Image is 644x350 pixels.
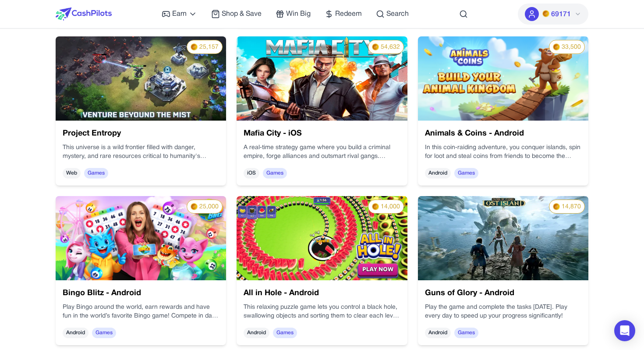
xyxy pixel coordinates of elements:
[614,320,635,341] div: Open Intercom Messenger
[425,303,581,321] p: Play the game and complete the tasks [DATE]. Play every day to speed up your progress significantly!
[199,203,219,211] span: 25,000
[56,36,226,121] img: 1e684bf2-8f9d-4108-9317-d9ed0cf0d127.webp
[425,143,581,161] p: In this coin‑raiding adventure, you conquer islands, spin for loot and steal coins from friends t...
[199,43,219,52] span: 25,157
[562,203,581,211] span: 14,870
[376,9,409,19] a: Search
[63,303,219,321] div: Play up to four cards at once for quadruple the fun Special events and timely celebrations keep g...
[553,203,560,210] img: PMs
[276,9,311,19] a: Win Big
[381,43,400,52] span: 54,632
[454,168,478,179] span: Games
[237,196,407,280] img: bvG9Mljbd7JH.png
[63,128,219,140] h3: Project Entropy
[172,9,187,19] span: Earn
[418,36,588,121] img: e7LpnxnaeNCM.png
[63,303,219,321] p: Play Bingo around the world, earn rewards and have fun in the world’s favorite Bingo game! Compet...
[244,168,259,179] span: iOS
[63,168,81,179] span: Web
[286,9,311,19] span: Win Big
[63,328,88,338] span: Android
[381,203,400,211] span: 14,000
[425,168,451,179] span: Android
[211,9,262,19] a: Shop & Save
[63,143,219,161] p: This universe is a wild frontier filled with danger, mystery, and rare resources critical to huma...
[63,287,219,300] h3: Bingo Blitz - Android
[244,303,400,321] p: This relaxing puzzle game lets you control a black hole, swallowing objects and sorting them to c...
[244,287,400,300] h3: All in Hole - Android
[263,168,287,179] span: Games
[372,43,379,50] img: PMs
[372,203,379,210] img: PMs
[273,328,297,338] span: Games
[386,9,409,19] span: Search
[325,9,362,19] a: Redeem
[191,43,198,50] img: PMs
[191,203,198,210] img: PMs
[454,328,478,338] span: Games
[551,9,571,20] span: 69171
[84,168,108,179] span: Games
[222,9,262,19] span: Shop & Save
[553,43,560,50] img: PMs
[542,10,549,17] img: PMs
[162,9,197,19] a: Earn
[56,196,226,280] img: VdfGFUBbqbfU.jpeg
[425,128,581,140] h3: Animals & Coins - Android
[425,287,581,300] h3: Guns of Glory - Android
[335,9,362,19] span: Redeem
[418,196,588,280] img: 02525b06-a758-404a-951d-ee6e13429620.webp
[562,43,581,52] span: 33,500
[92,328,116,338] span: Games
[244,143,400,161] p: A real‑time strategy game where you build a criminal empire, forge alliances and outsmart rival g...
[244,328,269,338] span: Android
[237,36,407,121] img: 458eefe5-aead-4420-8b58-6e94704f1244.jpg
[56,7,112,21] img: CashPilots Logo
[244,128,400,140] h3: Mafia City - iOS
[425,328,451,338] span: Android
[518,4,588,25] button: PMs69171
